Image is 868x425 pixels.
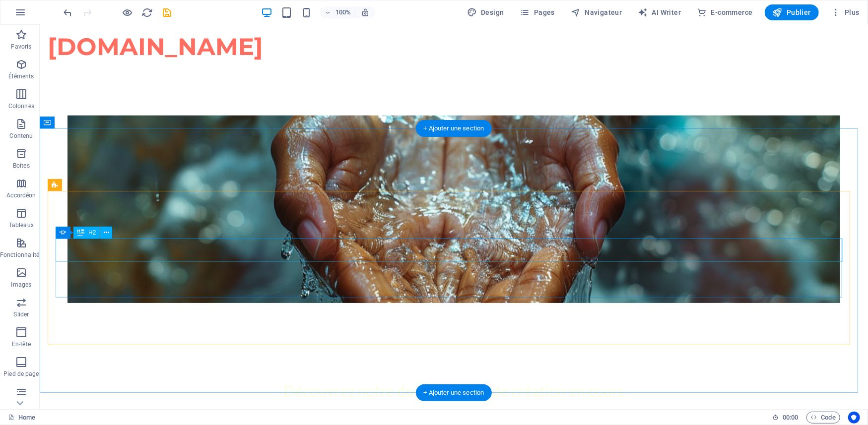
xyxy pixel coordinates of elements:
[783,412,798,424] span: 00 00
[806,412,840,424] button: Code
[765,4,819,20] button: Publier
[8,72,34,80] p: Éléments
[14,310,29,318] p: Slider
[811,412,836,424] span: Code
[8,102,34,110] p: Colonnes
[463,4,508,20] div: Design (Ctrl+Alt+Y)
[697,7,752,17] span: E-commerce
[12,340,31,348] p: En-tête
[634,4,685,20] button: AI Writer
[88,230,96,236] span: H2
[467,7,504,17] span: Design
[831,7,860,17] span: Plus
[162,7,173,18] i: Enregistrer (Ctrl+S)
[416,120,492,137] div: + Ajouter une section
[62,6,74,18] button: undo
[335,6,351,18] h6: 100%
[567,4,626,20] button: Navigateur
[361,8,370,17] i: Lors du redimensionnement, ajuster automatiquement le niveau de zoom en fonction de l'appareil sé...
[122,6,134,18] button: Cliquez ici pour quitter le mode Aperçu et poursuivre l'édition.
[638,7,681,17] span: AI Writer
[11,281,32,289] p: Images
[773,7,811,17] span: Publier
[790,414,791,421] span: :
[463,4,508,20] button: Design
[693,4,756,20] button: E-commerce
[6,191,36,199] p: Accordéon
[827,4,864,20] button: Plus
[571,7,622,17] span: Navigateur
[9,221,34,229] p: Tableaux
[161,6,173,18] button: save
[320,6,355,18] button: 100%
[63,7,74,18] i: Annuler : Modifier le texte (Ctrl+Z)
[520,7,555,17] span: Pages
[142,7,153,18] i: Actualiser la page
[11,43,31,51] p: Favoris
[772,412,799,424] h6: Durée de la session
[9,132,33,140] p: Contenu
[416,384,492,401] div: + Ajouter une section
[13,162,30,170] p: Boîtes
[848,412,860,424] button: Usercentrics
[516,4,559,20] button: Pages
[8,412,35,424] a: Cliquez pour annuler la sélection. Double-cliquez pour ouvrir Pages.
[141,6,153,18] button: reload
[3,370,39,378] p: Pied de page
